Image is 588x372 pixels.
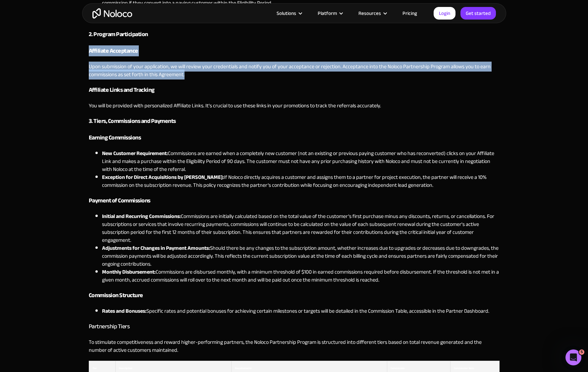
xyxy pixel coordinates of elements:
strong: Affiliate Links and Tracking [89,84,155,95]
div: Resources [358,9,381,18]
div: Platform [318,9,337,18]
div: Resources [350,9,394,18]
strong: Adjustments for Changes in Payment Amounts: [102,243,210,253]
strong: 3. Tiers, Commissions and Payments [89,116,176,127]
a: home [92,8,132,19]
strong: Rates and Bonuses: [102,306,146,316]
strong: 2. Program Participation [89,29,148,40]
strong: Earning Commissions [89,132,141,143]
p: You will be provided with personalized Affiliate Links. It's crucial to use these links in your p... [89,102,500,110]
a: Pricing [394,9,425,18]
h3: Partnership Tiers [89,322,500,332]
span: 5 [579,349,584,355]
strong: Affiliate Acceptance [89,45,138,56]
strong: Commission Structure [89,290,143,301]
strong: Monthly Disbursement: [102,267,156,277]
li: Commissions are disbursed monthly, with a minimum threshold of $100 in earned commissions require... [102,268,500,284]
div: Platform [309,9,350,18]
strong: Initial and Recurring Commissions: [102,211,181,221]
li: If Noloco directly acquires a customer and assigns them to a partner for project execution, the p... [102,173,500,189]
strong: New Customer Requirement: [102,148,168,158]
div: Solutions [277,9,296,18]
strong: Payment of Commissions [89,195,150,206]
a: Login [434,7,455,20]
p: Upon submission of your application, we will review your credentials and notify you of your accep... [89,63,500,79]
li: Should there be any changes to the subscription amount, whether increases due to upgrades or decr... [102,244,500,268]
a: Get started [460,7,496,20]
li: Commissions are earned when a completely new customer (not an existing or previous paying custome... [102,149,500,173]
div: Solutions [268,9,309,18]
strong: Exception for Direct Acquisitions by [PERSON_NAME]: [102,172,224,182]
li: Commissions are initially calculated based on the total value of the customer’s first purchase mi... [102,212,500,244]
iframe: Intercom live chat [565,349,581,365]
li: Specific rates and potential bonuses for achieving certain milestones or targets will be detailed... [102,307,500,315]
p: To stimulate competitiveness and reward higher-performing partners, the Noloco Partnership Progra... [89,338,500,354]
